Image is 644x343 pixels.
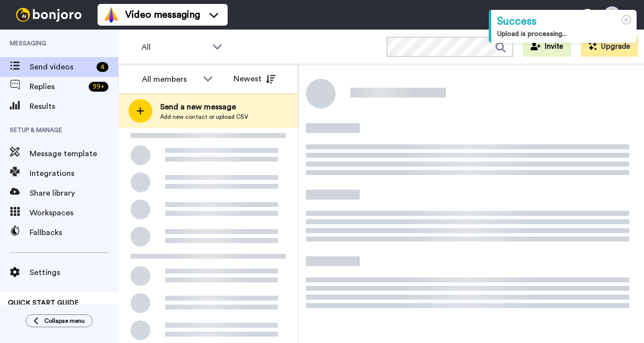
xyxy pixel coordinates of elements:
span: Replies [30,81,85,93]
div: 99 + [89,82,108,92]
div: Success [497,14,631,29]
img: vm-color.svg [103,7,119,23]
span: All [141,41,207,53]
button: Collapse menu [26,314,93,327]
span: Settings [30,267,118,278]
span: Add new contact or upload CSV [160,113,248,121]
span: Workspaces [30,207,118,219]
span: Results [30,101,118,112]
span: Fallbacks [30,227,118,239]
span: Message template [30,148,118,160]
span: Send videos [30,61,93,73]
button: Invite [523,37,571,57]
span: Integrations [30,168,118,179]
span: Share library [30,187,118,199]
span: Collapse menu [44,317,85,325]
span: Video messaging [125,8,200,22]
div: 4 [97,62,108,72]
button: Newest [226,69,283,89]
span: Send a new message [160,101,248,113]
div: All members [142,73,198,85]
img: bj-logo-header-white.svg [12,8,86,22]
span: QUICK START GUIDE [8,300,79,307]
div: Upload is processing... [497,29,631,39]
button: Upgrade [581,37,638,57]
